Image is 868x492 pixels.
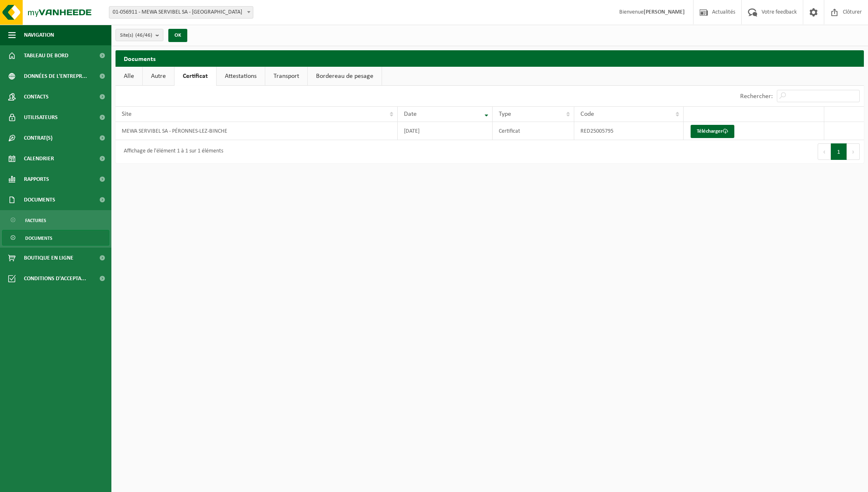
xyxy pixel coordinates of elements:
div: Affichage de l'élément 1 à 1 sur 1 éléments [120,144,223,159]
span: Site [122,111,132,117]
span: Documents [25,230,52,246]
a: Transport [265,67,307,86]
span: Factures [25,213,46,228]
button: OK [168,29,187,42]
span: 01-056911 - MEWA SERVIBEL SA - PÉRONNES-LEZ-BINCHE [109,7,253,18]
a: Certificat [175,67,216,86]
span: Documents [24,190,55,210]
span: Type [499,111,511,117]
span: Rapports [24,169,49,190]
count: (46/46) [135,33,152,38]
td: RED25005795 [574,122,684,140]
a: Documents [2,230,109,246]
span: Site(s) [120,29,152,42]
a: Bordereau de pesage [308,67,382,86]
td: [DATE] [398,122,493,140]
button: Previous [818,143,831,160]
label: Rechercher: [740,93,773,100]
a: Attestations [217,67,265,86]
span: Boutique en ligne [24,248,73,268]
a: Autre [143,67,174,86]
a: Alle [116,67,142,86]
strong: [PERSON_NAME] [644,9,685,15]
span: Contrat(s) [24,128,52,148]
span: Date [404,111,417,117]
td: MEWA SERVIBEL SA - PÉRONNES-LEZ-BINCHE [116,122,398,140]
span: Calendrier [24,148,54,169]
span: Code [580,111,594,117]
a: Factures [2,212,109,228]
a: Télécharger [691,125,734,138]
button: Next [847,143,860,160]
h2: Documents [116,50,864,66]
span: 01-056911 - MEWA SERVIBEL SA - PÉRONNES-LEZ-BINCHE [109,6,253,19]
span: Navigation [24,25,54,45]
span: Conditions d'accepta... [24,268,86,289]
span: Contacts [24,87,49,107]
span: Données de l'entrepr... [24,66,87,87]
span: Utilisateurs [24,107,58,128]
button: Site(s)(46/46) [116,29,163,41]
button: 1 [831,143,847,160]
td: Certificat [493,122,574,140]
span: Tableau de bord [24,45,68,66]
